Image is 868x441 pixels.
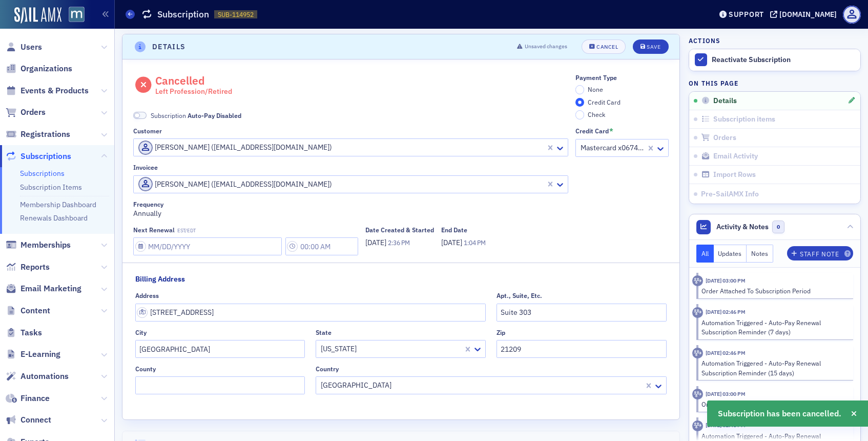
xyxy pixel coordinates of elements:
[729,10,764,19] div: Support
[588,85,603,93] span: None
[689,36,720,45] h4: Actions
[441,238,464,247] span: [DATE]
[843,6,861,24] span: Profile
[20,42,42,53] span: Users
[152,42,186,52] h4: Details
[20,183,82,192] a: Subscription Items
[575,85,585,94] input: None
[647,44,660,50] div: Save
[135,329,147,336] div: City
[14,7,61,24] img: SailAMX
[20,305,50,316] span: Content
[6,393,50,404] a: Finance
[20,349,60,360] span: E-Learning
[6,349,60,360] a: E-Learning
[388,238,410,247] span: 2:36 PM
[20,63,72,74] span: Organizations
[133,201,163,208] div: Frequency
[316,365,339,373] div: Country
[706,390,746,397] time: 8/4/2024 03:00 PM
[787,246,853,260] button: Staff Note
[6,129,70,140] a: Registrations
[718,408,841,420] span: Subscription has been cancelled.
[692,348,703,358] div: Activity
[20,393,50,404] span: Finance
[706,308,746,315] time: 7/28/2025 02:46 PM
[6,327,42,338] a: Tasks
[365,226,434,234] div: Date Created & Started
[6,151,71,162] a: Subscriptions
[800,251,839,257] div: Staff Note
[772,221,785,233] span: 0
[714,245,747,263] button: Updates
[20,414,51,426] span: Connect
[20,327,42,338] span: Tasks
[713,152,758,161] span: Email Activity
[497,292,542,299] div: Apt., Suite, Etc.
[20,213,88,223] a: Renewals Dashboard
[692,389,703,399] div: Activity
[61,7,85,24] a: View Homepage
[779,10,837,19] div: [DOMAIN_NAME]
[133,112,147,119] span: Auto-Pay Disabled
[20,151,71,162] span: Subscriptions
[20,200,96,209] a: Membership Dashboard
[713,170,756,179] span: Import Rows
[20,239,71,251] span: Memberships
[157,8,209,21] h1: Subscription
[133,127,162,135] div: Customer
[20,371,69,382] span: Automations
[20,107,46,118] span: Orders
[713,115,775,124] span: Subscription items
[135,274,185,285] div: Billing Address
[365,238,388,247] span: [DATE]
[6,305,50,316] a: Content
[706,422,746,429] time: 7/28/2024 02:46 PM
[155,74,232,96] div: Cancelled
[575,110,585,119] input: Check
[6,262,50,273] a: Reports
[692,420,703,431] div: Activity
[701,189,759,198] span: Pre-SailAMX Info
[747,245,773,263] button: Notes
[464,238,486,247] span: 1:04 PM
[596,44,618,50] div: Cancel
[689,49,860,71] button: Reactivate Subscription
[133,226,175,234] div: Next Renewal
[701,318,846,337] div: Automation Triggered - Auto-Pay Renewal Subscription Reminder (7 days)
[6,371,69,382] a: Automations
[6,107,46,118] a: Orders
[133,237,282,255] input: MM/DD/YYYY
[20,262,50,273] span: Reports
[6,414,51,426] a: Connect
[133,164,158,171] div: Invoicee
[588,110,605,118] span: Check
[716,222,769,232] span: Activity & Notes
[582,39,626,54] button: Cancel
[713,96,737,106] span: Details
[20,169,65,178] a: Subscriptions
[706,349,746,356] time: 7/20/2025 02:46 PM
[770,11,840,18] button: [DOMAIN_NAME]
[701,358,846,377] div: Automation Triggered - Auto-Pay Renewal Subscription Reminder (15 days)
[138,177,544,191] div: [PERSON_NAME] ([EMAIL_ADDRESS][DOMAIN_NAME])
[151,111,241,120] span: Subscription
[20,85,89,96] span: Events & Products
[6,85,89,96] a: Events & Products
[285,237,358,255] input: 00:00 AM
[633,39,668,54] button: Save
[696,245,714,263] button: All
[135,365,156,373] div: County
[133,201,568,219] div: Annually
[575,74,617,82] div: Payment Type
[20,283,81,294] span: Email Marketing
[525,43,567,51] span: Unsaved changes
[575,98,585,107] input: Credit Card
[6,42,42,53] a: Users
[138,141,544,155] div: [PERSON_NAME] ([EMAIL_ADDRESS][DOMAIN_NAME])
[497,329,505,336] div: Zip
[692,275,703,286] div: Activity
[316,329,332,336] div: State
[135,292,159,299] div: Address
